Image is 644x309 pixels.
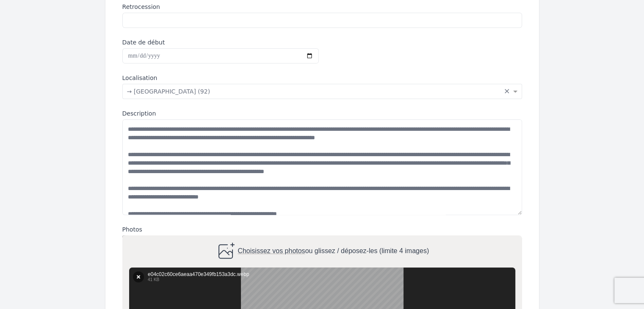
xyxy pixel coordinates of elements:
[122,3,522,11] label: Retrocession
[238,248,305,255] span: Choisissez vos photos
[504,87,511,96] span: Clear all
[215,241,428,262] div: ou glissez / déposez-les (limite 4 images)
[122,38,319,47] label: Date de début
[122,109,522,118] label: Description
[122,74,522,82] label: Localisation
[122,225,522,234] label: Photos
